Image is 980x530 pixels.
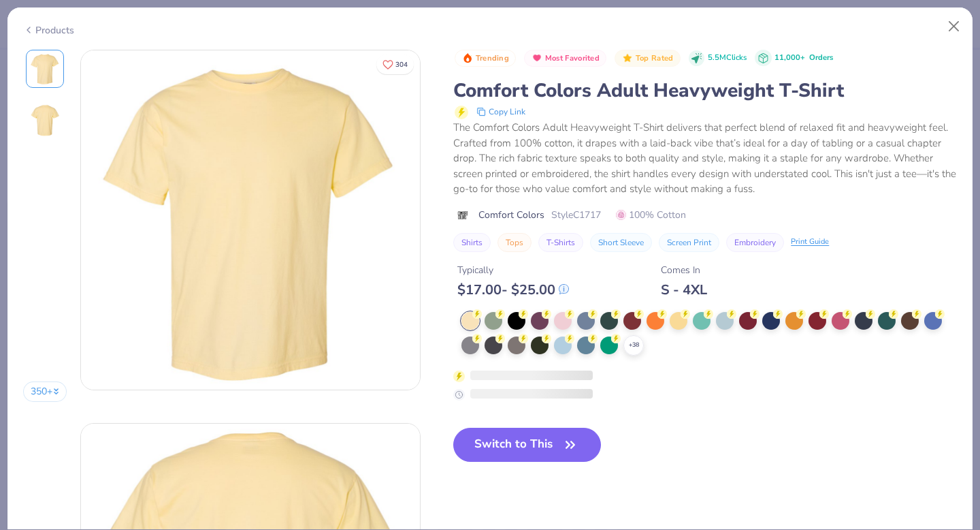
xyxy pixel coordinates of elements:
img: Most Favorited sort [532,52,542,63]
img: Back [29,104,61,137]
img: User generated content [27,361,29,398]
button: Close [941,14,967,40]
span: Comfort Colors [478,208,544,222]
button: Badge Button [615,50,680,67]
img: User generated content [27,258,29,294]
img: Front [81,50,420,390]
button: Screen Print [659,233,719,252]
img: User generated content [27,206,29,243]
button: Badge Button [524,50,606,67]
img: User generated content [27,154,29,191]
button: Switch to This [453,428,601,462]
button: 350+ [23,381,67,402]
span: Trending [476,54,509,62]
span: Style C1717 [551,208,601,222]
button: Short Sleeve [590,233,652,252]
button: Shirts [453,233,491,252]
div: Print Guide [791,236,829,248]
button: T-Shirts [538,233,583,252]
div: $ 17.00 - $ 25.00 [457,281,569,298]
div: Comes In [661,263,707,277]
button: Tops [497,233,532,252]
button: copy to clipboard [472,104,529,120]
img: Top Rated sort [622,52,633,63]
div: Products [23,23,74,37]
div: S - 4XL [661,281,707,298]
button: Embroidery [726,233,784,252]
img: Front [29,52,61,85]
img: User generated content [27,309,29,346]
div: Typically [457,263,569,277]
span: 304 [395,61,408,68]
span: Most Favorited [545,54,600,62]
span: 100% Cotton [616,208,686,222]
span: + 38 [629,341,639,350]
div: Comfort Colors Adult Heavyweight T-Shirt [453,78,957,104]
img: Trending sort [462,52,473,63]
button: Like [376,54,414,74]
span: 5.5M Clicks [708,52,747,64]
span: Orders [809,52,833,63]
div: 11,000+ [774,52,833,64]
img: brand logo [453,210,472,221]
div: The Comfort Colors Adult Heavyweight T-Shirt delivers that perfect blend of relaxed fit and heavy... [453,120,957,197]
button: Badge Button [455,50,516,67]
span: Top Rated [636,54,674,62]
